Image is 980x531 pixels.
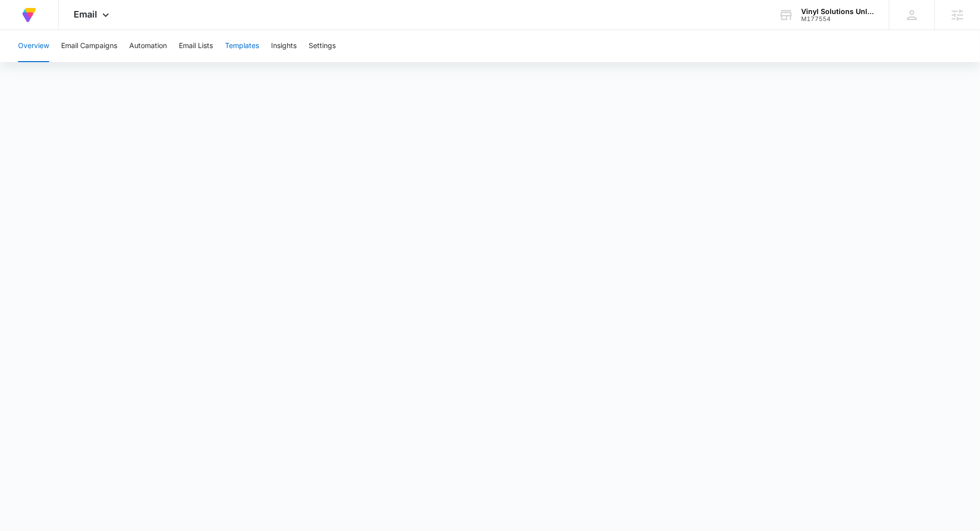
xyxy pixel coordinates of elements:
button: Email Lists [179,30,213,62]
span: Email [74,9,97,20]
button: Insights [271,30,297,62]
button: Automation [129,30,167,62]
button: Templates [225,30,259,62]
button: Overview [18,30,49,62]
button: Settings [309,30,336,62]
button: Email Campaigns [61,30,117,62]
div: account name [801,8,874,16]
div: account id [801,16,874,23]
img: Volusion [20,6,38,24]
